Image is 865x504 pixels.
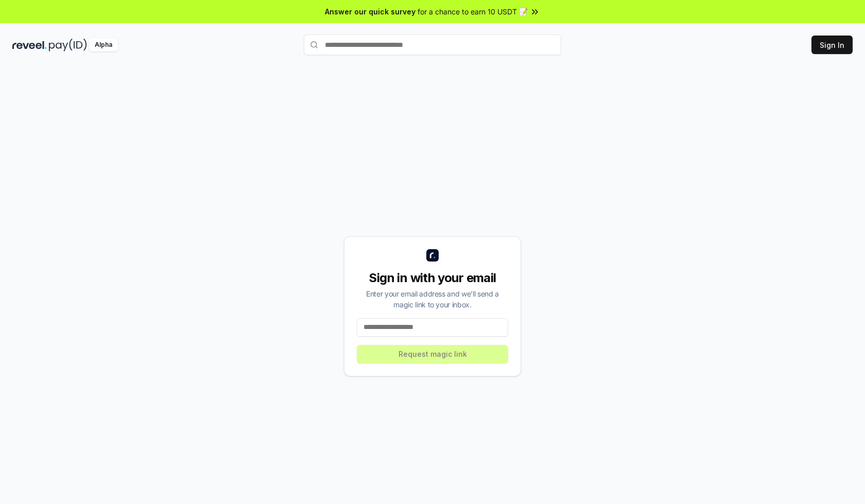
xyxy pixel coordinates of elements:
[49,39,87,51] img: pay_id
[12,39,47,51] img: reveel_dark
[811,36,853,54] button: Sign In
[89,39,118,51] div: Alpha
[357,288,508,310] div: Enter your email address and we’ll send a magic link to your inbox.
[325,6,416,17] span: Answer our quick survey
[418,6,528,17] span: for a chance to earn 10 USDT 📝
[357,270,508,286] div: Sign in with your email
[426,249,439,262] img: logo_small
